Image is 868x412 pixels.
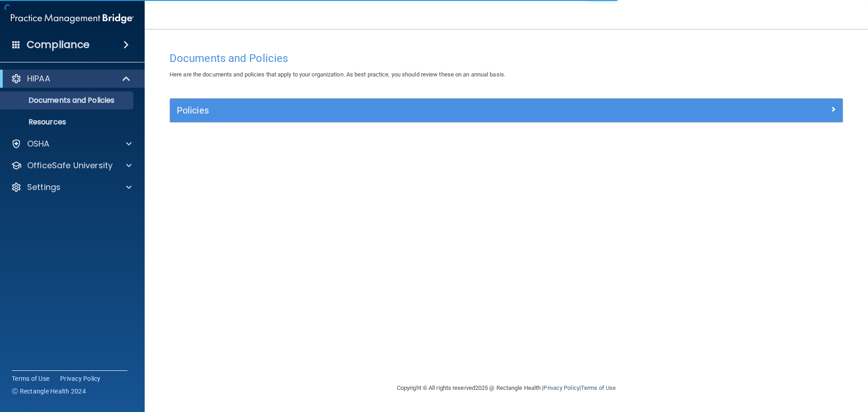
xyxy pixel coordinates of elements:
[6,118,129,127] p: Resources
[11,138,132,149] a: OSHA
[170,52,843,64] h4: Documents and Policies
[543,384,579,391] a: Privacy Policy
[27,182,61,193] p: Settings
[11,73,131,84] a: HIPAA
[27,38,90,51] h4: Compliance
[12,387,86,396] span: Ⓒ Rectangle Health 2024
[60,374,101,383] a: Privacy Policy
[6,96,129,105] p: Documents and Policies
[581,384,616,391] a: Terms of Use
[11,160,132,171] a: OfficeSafe University
[27,73,50,84] p: HIPAA
[27,160,113,171] p: OfficeSafe University
[170,71,505,78] span: Here are the documents and policies that apply to your organization. As best practice, you should...
[11,182,132,193] a: Settings
[11,9,134,28] img: PMB logo
[341,374,671,403] div: Copyright © All rights reserved 2025 @ Rectangle Health | |
[27,138,50,149] p: OSHA
[177,105,668,115] h5: Policies
[177,103,836,118] a: Policies
[12,374,49,383] a: Terms of Use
